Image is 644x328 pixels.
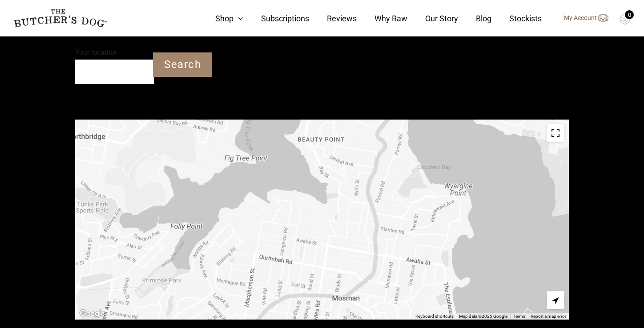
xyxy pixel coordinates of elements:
[357,12,407,24] a: Why Raw
[620,13,631,25] img: TBD_Cart-Empty.png
[459,314,507,319] span: Map data ©2025 Google
[309,12,357,24] a: Reviews
[197,12,243,24] a: Shop
[243,12,309,24] a: Subscriptions
[415,313,454,320] button: Keyboard shortcuts
[513,314,525,319] a: Terms
[491,12,542,24] a: Stockists
[407,12,458,24] a: Our Story
[547,124,564,142] button: Toggle fullscreen view
[77,308,107,320] a: Open this area in Google Maps (opens a new window)
[77,308,107,320] img: Google
[625,10,634,19] div: 0
[531,314,566,319] a: Report a map error
[153,52,212,77] input: Search
[555,13,608,24] a: My Account
[552,296,559,304] span: 
[458,12,491,24] a: Blog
